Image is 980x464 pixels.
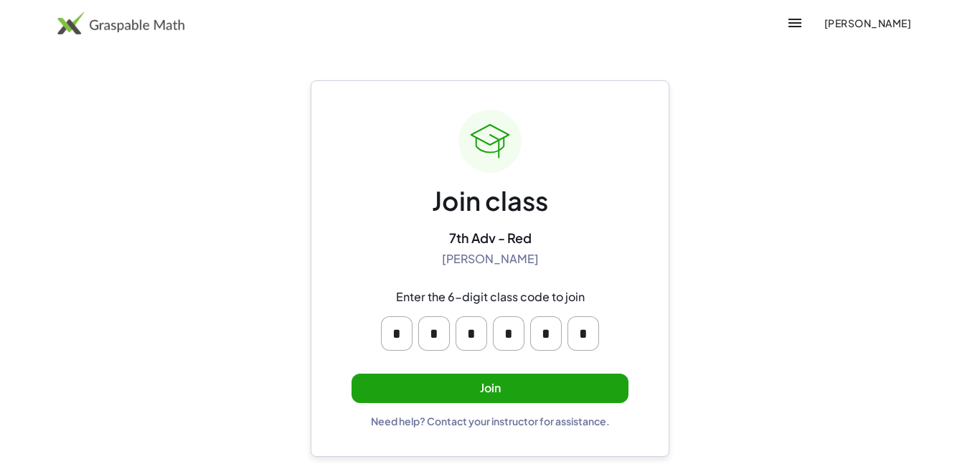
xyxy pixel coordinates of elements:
[352,374,628,403] button: Join
[432,184,548,218] div: Join class
[812,10,923,36] button: [PERSON_NAME]
[449,229,532,246] div: 7th Adv - Red
[371,415,610,427] div: Need help? Contact your instructor for assistance.
[824,16,911,29] span: [PERSON_NAME]
[396,290,585,305] div: Enter the 6-digit class code to join
[442,252,539,267] div: [PERSON_NAME]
